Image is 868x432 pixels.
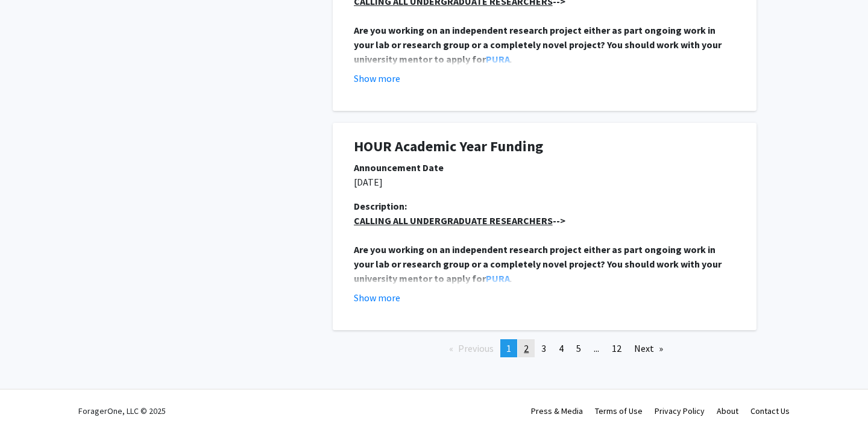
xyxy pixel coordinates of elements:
a: About [717,405,738,416]
a: PURA [486,272,510,284]
a: Privacy Policy [655,405,705,416]
span: 4 [559,342,564,354]
u: CALLING ALL UNDERGRADUATE RESEARCHERS [354,214,553,227]
span: ... [594,342,599,354]
button: Show more [354,290,400,305]
strong: Are you working on an independent research project either as part ongoing work in your lab or res... [354,243,723,284]
p: . [354,23,735,66]
p: . [354,242,735,286]
iframe: Chat [9,378,51,423]
span: 2 [524,342,529,354]
div: Description: [354,199,735,213]
ul: Pagination [333,339,756,357]
a: Contact Us [750,405,790,416]
strong: --> [354,214,565,227]
h1: HOUR Academic Year Funding [354,138,735,155]
span: 12 [612,342,621,354]
span: Previous [458,342,494,354]
div: Announcement Date [354,160,735,175]
button: Show more [354,71,400,86]
span: 1 [506,342,511,354]
p: [DATE] [354,175,735,189]
span: 3 [541,342,546,354]
div: ForagerOne, LLC © 2025 [78,390,166,432]
a: Press & Media [531,405,583,416]
a: Next page [628,339,669,357]
span: 5 [576,342,581,354]
strong: Are you working on an independent research project either as part ongoing work in your lab or res... [354,24,723,65]
a: PURA [486,53,510,65]
a: Terms of Use [595,405,643,416]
